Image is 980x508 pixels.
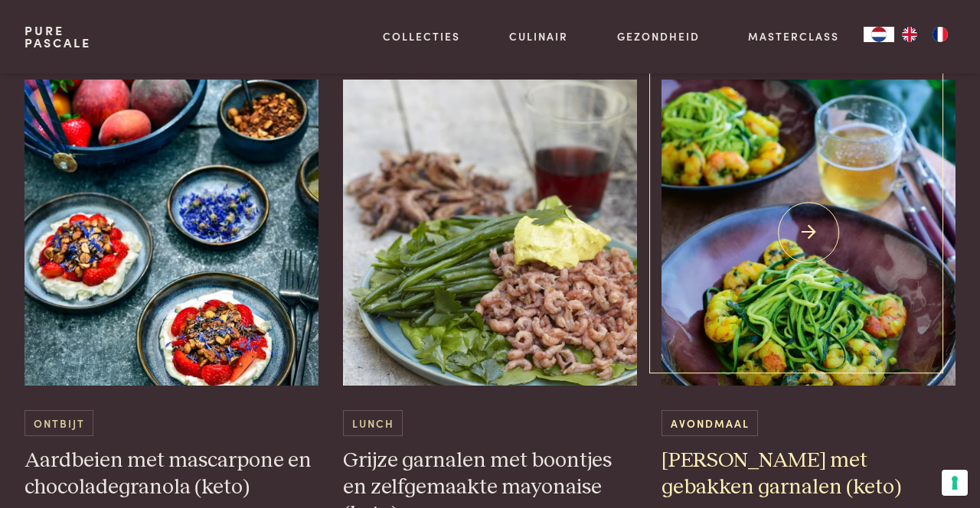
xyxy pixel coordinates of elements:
[24,24,91,49] a: PurePascale
[942,470,968,496] button: Uw voorkeuren voor toestemming voor trackingtechnologieën
[925,27,955,42] a: FR
[24,80,318,386] img: Aardbeien met mascarpone en chocoladegranola (keto)
[864,27,955,42] aside: Language selected: Nederlands
[343,80,637,386] img: Grijze garnalen met boontjes en zelfgemaakte mayonaise (keto)
[24,80,318,500] a: Aardbeien met mascarpone en chocoladegranola (keto) Ontbijt Aardbeien met mascarpone en chocolade...
[661,410,758,435] span: Avondmaal
[661,448,955,500] h3: [PERSON_NAME] met gebakken garnalen (keto)
[748,28,839,44] a: Masterclass
[661,80,955,500] a: Courgettini met gebakken garnalen (keto) Avondmaal [PERSON_NAME] met gebakken garnalen (keto)
[864,27,894,42] a: NL
[894,27,925,42] a: EN
[864,27,894,42] div: Language
[24,410,93,435] span: Ontbijt
[894,27,955,42] ul: Language list
[24,448,318,500] h3: Aardbeien met mascarpone en chocoladegranola (keto)
[383,28,460,44] a: Collecties
[617,28,700,44] a: Gezondheid
[661,80,955,386] img: Courgettini met gebakken garnalen (keto)
[509,28,568,44] a: Culinair
[343,410,403,435] span: Lunch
